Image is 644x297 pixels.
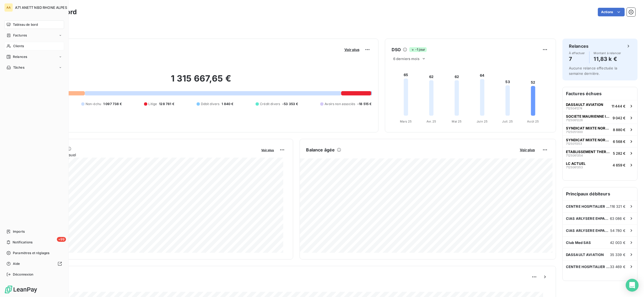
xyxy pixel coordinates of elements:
[13,54,27,59] span: Relances
[426,120,436,123] tspan: Avr. 25
[563,124,637,135] button: SYNDICAT MIXTE NORD DAUPHINE71250513008 880 €
[4,20,64,29] a: Tableau de bord
[477,120,488,123] tspan: Juin 25
[13,65,24,70] span: Tâches
[563,159,637,171] button: LC ACTUEL71250613534 659 €
[566,107,582,110] span: 7125041274
[409,47,427,52] span: -1 jour
[13,272,34,277] span: Déconnexion
[57,237,66,242] span: +99
[159,102,174,106] span: 128 781 €
[563,147,637,159] button: ETABLISSEMENT THERMAL URIAGE71250613545 282 €
[4,63,64,72] a: Tâches
[86,102,101,106] span: Non-échu
[4,249,64,257] a: Paramètres et réglages
[569,55,585,63] h4: 7
[282,102,298,106] span: -53 353 €
[4,3,13,12] div: AA
[566,126,611,130] span: SYNDICAT MIXTE NORD DAUPHINE
[613,151,625,155] span: 5 282 €
[103,102,122,106] span: 1 097 738 €
[452,120,462,123] tspan: Mai 25
[566,161,586,166] span: LC ACTUEL
[260,102,280,106] span: Crédit divers
[4,31,64,40] a: Factures
[400,120,412,123] tspan: Mars 25
[569,66,617,76] span: Aucune relance effectuée la semaine dernière.
[566,265,610,269] span: CENTRE HOSPITALIER [GEOGRAPHIC_DATA]
[613,139,625,144] span: 6 568 €
[563,87,637,100] h6: Factures échues
[4,259,64,268] a: Aide
[613,128,625,132] span: 8 880 €
[4,42,64,50] a: Clients
[610,240,625,245] span: 42 003 €
[13,251,49,255] span: Paramètres et réglages
[563,135,637,147] button: SYNDICAT MIXTE NORD DAUPHINE71250113536 568 €
[566,253,604,257] span: DASSAULT AVIATION
[15,5,67,10] span: A71 ANETT NBD RHONE ALPES
[13,229,25,234] span: Imports
[222,102,233,106] span: 1 840 €
[610,216,625,221] span: 63 086 €
[566,142,582,145] span: 7125011353
[4,53,64,61] a: Relances
[569,43,588,49] h6: Relances
[613,163,625,167] span: 4 659 €
[30,73,372,89] h2: 1 315 667,65 €
[598,8,625,16] button: Actions
[520,148,535,152] span: Voir plus
[566,118,583,122] span: 7125061226
[566,240,591,245] span: Club Med SAS
[569,51,585,55] span: À effectuer
[13,44,24,49] span: Clients
[613,116,625,120] span: 9 042 €
[566,216,610,221] span: CIAS ARLYSERE EHPAD LA NIVEOLE
[306,147,335,153] h6: Balance âgée
[13,240,32,245] span: Notifications
[30,152,258,158] span: Chiffre d'affaires mensuel
[502,120,513,123] tspan: Juil. 25
[262,148,274,152] span: Voir plus
[393,57,419,61] span: 6 derniers mois
[563,100,637,112] button: DASSAULT AVIATION712504127411 444 €
[201,102,220,106] span: Débit divers
[566,204,610,209] span: CENTRE HOSPITALIER [GEOGRAPHIC_DATA]
[566,138,611,142] span: SYNDICAT MIXTE NORD DAUPHINE
[610,253,625,257] span: 35 339 €
[343,47,361,52] button: Voir plus
[566,102,603,107] span: DASSAULT AVIATION
[594,55,621,63] h4: 11,83 k €
[566,228,610,233] span: CIAS ARLYSERE EHPAD FLOREAL
[566,154,583,157] span: 7125061354
[527,120,539,123] tspan: Août 25
[610,204,625,209] span: 116 321 €
[4,285,38,294] img: Logo LeanPay
[612,104,625,108] span: 11 444 €
[626,279,639,292] div: Open Intercom Messenger
[563,187,637,200] h6: Principaux débiteurs
[13,261,20,266] span: Aide
[566,114,610,118] span: SOCIETE MAURIENNE INVEST
[610,265,625,269] span: 33 469 €
[260,147,276,152] button: Voir plus
[594,51,621,55] span: Montant à relancer
[392,46,401,53] h6: DSO
[357,102,371,106] span: -18 515 €
[344,47,359,52] span: Voir plus
[610,228,625,233] span: 54 780 €
[13,33,27,38] span: Factures
[13,22,38,27] span: Tableau de bord
[566,166,583,169] span: 7125061353
[4,227,64,236] a: Imports
[148,102,157,106] span: Litige
[566,150,611,154] span: ETABLISSEMENT THERMAL URIAGE
[518,147,536,152] button: Voir plus
[325,102,355,106] span: Avoirs non associés
[566,130,583,133] span: 7125051300
[563,112,637,124] button: SOCIETE MAURIENNE INVEST71250612269 042 €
